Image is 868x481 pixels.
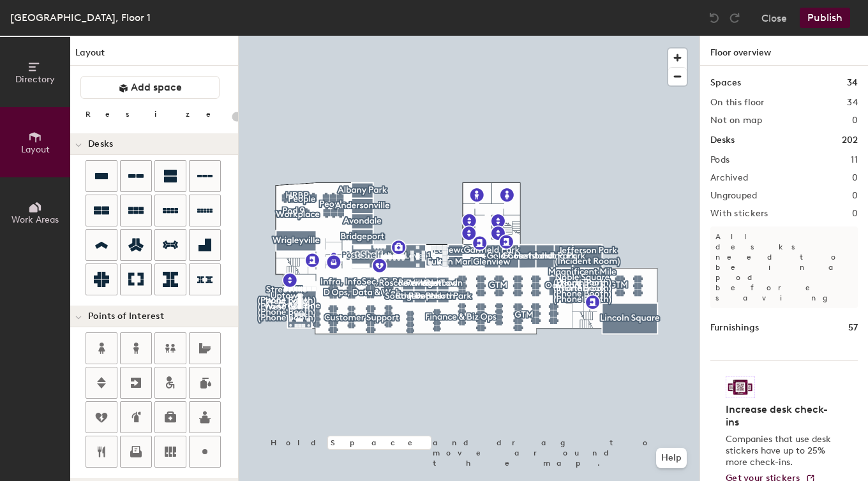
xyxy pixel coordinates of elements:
p: Companies that use desk stickers have up to 25% more check-ins. [726,434,835,468]
div: [GEOGRAPHIC_DATA], Floor 1 [10,10,151,26]
p: All desks need to be in a pod before saving [710,226,858,308]
h1: 202 [842,133,858,147]
h2: 0 [852,115,858,126]
button: Add space [80,76,220,99]
button: Help [656,448,687,468]
h2: 34 [847,98,858,108]
img: Redo [728,11,741,24]
h1: 57 [848,321,858,335]
h2: 0 [852,173,858,183]
h2: On this floor [710,98,765,108]
h2: 0 [852,191,858,201]
span: Desks [88,139,113,149]
h2: Not on map [710,115,762,126]
h2: Pods [710,155,730,165]
h2: Ungrouped [710,191,758,201]
img: Sticker logo [726,376,755,398]
span: Add space [131,81,182,94]
span: Directory [15,74,55,85]
span: Points of Interest [88,311,164,322]
h4: Increase desk check-ins [726,403,835,429]
h2: Archived [710,173,748,183]
span: Work Areas [11,214,59,225]
button: Publish [800,8,850,28]
h1: Floor overview [700,36,868,66]
h2: 11 [851,155,858,165]
h2: With stickers [710,209,768,219]
h1: Spaces [710,76,741,90]
h1: Furnishings [710,321,759,335]
img: Undo [708,11,721,24]
h1: Layout [70,46,238,66]
div: Resize [86,109,227,119]
h1: 34 [847,76,858,90]
button: Close [761,8,787,28]
h2: 0 [852,209,858,219]
span: Layout [21,144,50,155]
h1: Desks [710,133,735,147]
